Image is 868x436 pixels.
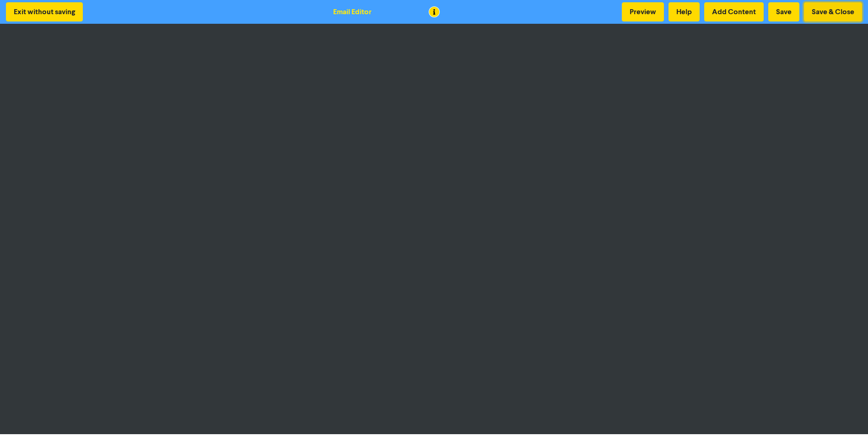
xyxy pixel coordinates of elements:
button: Help [669,2,700,21]
button: Save & Close [804,2,862,21]
button: Exit without saving [6,2,83,21]
button: Save [768,2,799,21]
div: Email Editor [333,6,372,17]
button: Preview [622,2,664,21]
button: Add Content [704,2,764,21]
